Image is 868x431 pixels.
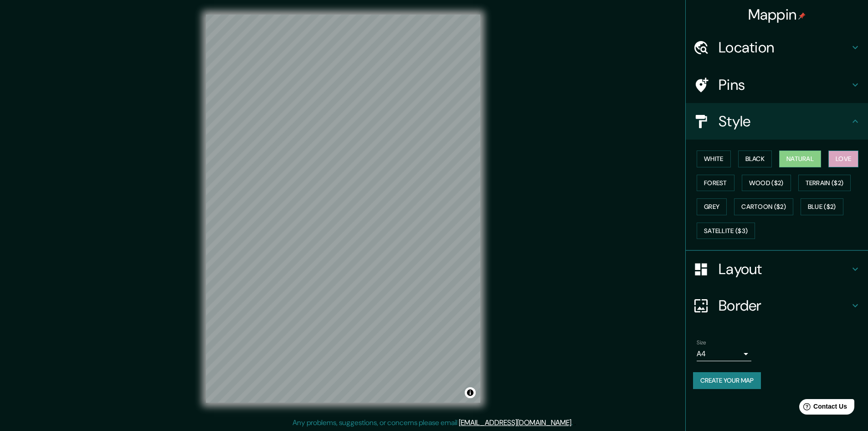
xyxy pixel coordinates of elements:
[465,387,476,398] button: Toggle attribution
[686,251,868,287] div: Layout
[719,296,850,315] h4: Border
[719,38,850,57] h4: Location
[697,175,734,192] button: Forest
[697,339,706,347] label: Size
[748,5,806,24] h4: Mappin
[738,151,772,167] button: Black
[742,175,791,192] button: Wood ($2)
[787,395,858,421] iframe: Help widget launcher
[798,175,851,192] button: Terrain ($2)
[206,15,480,403] canvas: Map
[686,103,868,140] div: Style
[697,347,751,361] div: A4
[801,198,843,215] button: Blue ($2)
[574,417,576,428] div: .
[719,260,850,278] h4: Layout
[828,151,858,167] button: Love
[686,287,868,324] div: Border
[697,198,727,215] button: Grey
[719,76,850,94] h4: Pins
[293,417,573,428] p: Any problems, suggestions, or concerns please email .
[697,151,731,167] button: White
[686,29,868,66] div: Location
[798,12,806,20] img: pin-icon.png
[697,223,755,239] button: Satellite ($3)
[573,417,574,428] div: .
[459,418,571,427] a: [EMAIL_ADDRESS][DOMAIN_NAME]
[686,67,868,103] div: Pins
[779,151,821,167] button: Natural
[693,372,761,389] button: Create your map
[719,112,850,130] h4: Style
[734,198,793,215] button: Cartoon ($2)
